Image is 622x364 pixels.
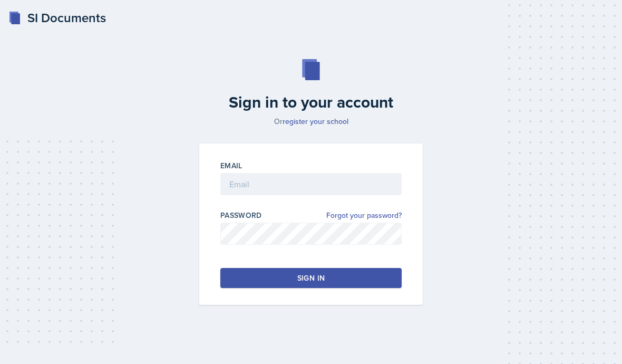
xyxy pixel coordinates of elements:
input: Email [220,173,402,195]
label: Email [220,160,242,171]
label: Password [220,210,262,221]
a: Forgot your password? [326,210,402,221]
a: SI Documents [8,8,106,27]
p: Or [193,116,429,127]
a: register your school [283,116,348,127]
h2: Sign in to your account [193,93,429,112]
div: Sign in [297,273,325,283]
button: Sign in [220,268,402,288]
